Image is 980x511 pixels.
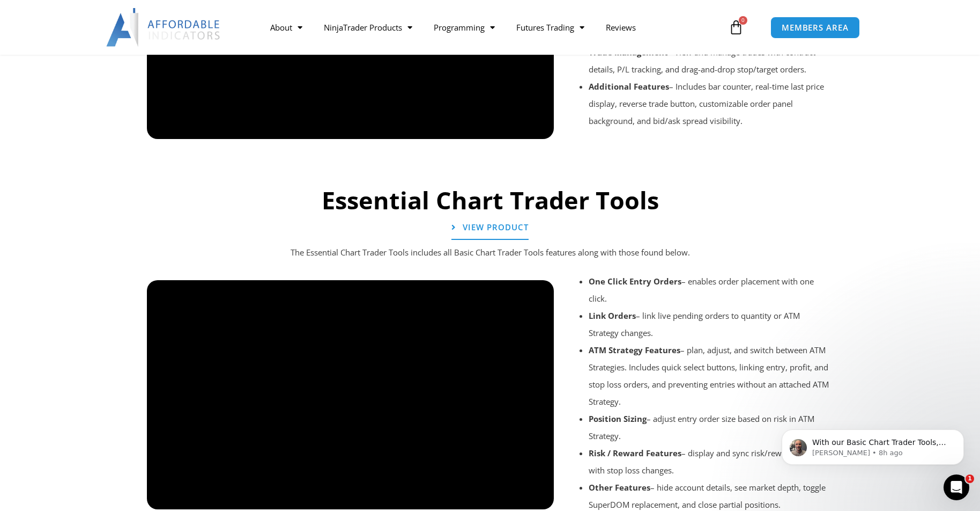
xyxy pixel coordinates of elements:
p: The Essential Chart Trader Tools includes all Basic Chart Trader Tools features along with those ... [168,245,812,260]
iframe: Intercom notifications message [766,407,980,482]
li: – enables order placement with one click. [589,273,832,307]
strong: Risk / Reward Features [589,448,681,458]
a: Programming [423,15,506,40]
a: NinjaTrader Products [313,15,423,40]
img: LogoAI | Affordable Indicators – NinjaTrader [106,8,221,47]
a: Reviews [595,15,647,40]
a: MEMBERS AREA [770,17,860,39]
span: View Product [463,223,529,231]
li: – Includes bar counter, real-time last price display, reverse trade button, customizable order pa... [589,78,832,129]
span: MEMBERS AREA [782,24,849,32]
nav: Menu [259,15,726,40]
strong: Position Sizing [589,413,647,424]
li: – View and manage trades with contract details, P/L tracking, and drag-and-drop stop/target orders. [589,43,832,78]
strong: Additional Features [589,81,669,92]
a: View Product [451,216,529,240]
strong: Other Features [589,482,650,493]
span: 1 [966,474,974,483]
li: – adjust entry order size based on risk in ATM Strategy. [589,410,832,444]
span: 0 [739,16,747,25]
a: Futures Trading [506,15,595,40]
h2: Essential Chart Trader Tools [142,185,838,216]
strong: ATM Strategy Features [589,345,680,355]
li: – plan, adjust, and switch between ATM Strategies. Includes quick select buttons, linking entry, ... [589,341,832,410]
a: 0 [712,12,760,43]
strong: One Click Entry Orders [589,276,681,287]
strong: Link Orders [589,310,636,321]
li: – link live pending orders to quantity or ATM Strategy changes. [589,307,832,341]
iframe: Intercom live chat [944,474,969,500]
a: About [259,15,313,40]
li: – display and sync risk/reward ratios with stop loss changes. [589,444,832,479]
